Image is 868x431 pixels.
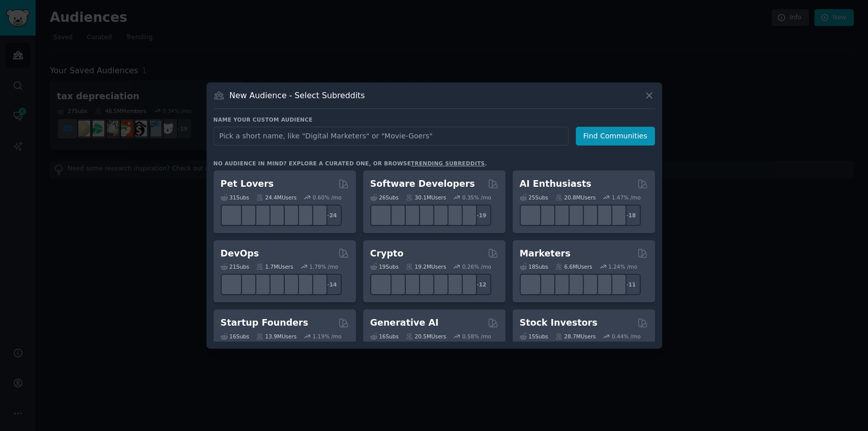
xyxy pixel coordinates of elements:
div: + 24 [320,205,342,226]
img: googleads [579,277,595,293]
h2: Stock Investors [520,317,597,329]
img: ArtificalIntelligence [608,207,623,223]
img: iOSProgramming [415,207,431,223]
div: 15 Sub s [520,333,548,340]
img: herpetology [223,207,239,223]
div: 18 Sub s [520,263,548,270]
img: DevOpsLinks [266,277,282,293]
div: 0.35 % /mo [462,194,491,201]
div: 1.19 % /mo [313,333,342,340]
img: software [373,207,388,223]
img: defi_ [458,277,474,293]
input: Pick a short name, like "Digital Marketers" or "Movie-Goers" [214,127,568,146]
img: ethstaker [401,277,417,293]
h2: AI Enthusiasts [520,178,591,190]
img: ballpython [237,207,253,223]
div: 16 Sub s [221,333,249,340]
h3: New Audience - Select Subreddits [229,90,365,101]
div: 0.26 % /mo [462,263,491,270]
img: GoogleGeminiAI [522,207,538,223]
img: csharp [387,207,403,223]
img: PetAdvice [294,207,310,223]
h2: DevOps [221,247,259,260]
div: 1.24 % /mo [608,263,637,270]
img: learnjavascript [401,207,417,223]
img: 0xPolygon [387,277,403,293]
img: ethfinance [373,277,388,293]
div: 1.7M Users [256,263,293,270]
img: cockatiel [280,207,296,223]
img: web3 [415,277,431,293]
div: 31 Sub s [221,194,249,201]
div: 0.60 % /mo [313,194,342,201]
div: 20.5M Users [406,333,446,340]
div: 30.1M Users [406,194,446,201]
div: 20.8M Users [555,194,595,201]
div: 19.2M Users [406,263,446,270]
div: 1.79 % /mo [309,263,338,270]
img: content_marketing [522,277,538,293]
div: 6.6M Users [555,263,592,270]
img: MarketingResearch [593,277,609,293]
div: 19 Sub s [370,263,399,270]
img: defiblockchain [430,277,445,293]
img: bigseo [536,277,552,293]
div: + 18 [619,205,641,226]
div: 28.7M Users [555,333,595,340]
a: trending subreddits [411,160,485,166]
img: platformengineering [280,277,296,293]
h2: Crypto [370,247,404,260]
div: 26 Sub s [370,194,399,201]
img: AWS_Certified_Experts [237,277,253,293]
img: leopardgeckos [252,207,267,223]
h3: Name your custom audience [214,116,655,123]
img: OnlineMarketing [608,277,623,293]
div: 21 Sub s [221,263,249,270]
div: + 14 [320,274,342,295]
img: reactnative [430,207,445,223]
img: dogbreed [309,207,324,223]
img: turtle [266,207,282,223]
div: 24.4M Users [256,194,296,201]
div: 25 Sub s [520,194,548,201]
img: AskMarketing [551,277,566,293]
img: chatgpt_prompts_ [579,207,595,223]
h2: Generative AI [370,317,439,329]
img: Emailmarketing [565,277,581,293]
img: aws_cdk [294,277,310,293]
h2: Startup Founders [221,317,308,329]
img: chatgpt_promptDesign [565,207,581,223]
div: 0.58 % /mo [462,333,491,340]
div: + 12 [470,274,491,295]
h2: Pet Lovers [221,178,274,190]
img: Docker_DevOps [252,277,267,293]
img: AskComputerScience [444,207,460,223]
h2: Marketers [520,247,571,260]
h2: Software Developers [370,178,475,190]
div: No audience in mind? Explore a curated one, or browse . [214,160,487,167]
img: azuredevops [223,277,239,293]
div: + 11 [619,274,641,295]
img: OpenAIDev [593,207,609,223]
div: 1.47 % /mo [612,194,641,201]
img: DeepSeek [536,207,552,223]
img: PlatformEngineers [309,277,324,293]
div: 16 Sub s [370,333,399,340]
img: elixir [458,207,474,223]
button: Find Communities [576,127,655,146]
img: AItoolsCatalog [551,207,566,223]
div: 0.44 % /mo [612,333,641,340]
div: 13.9M Users [256,333,296,340]
div: + 19 [470,205,491,226]
img: CryptoNews [444,277,460,293]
